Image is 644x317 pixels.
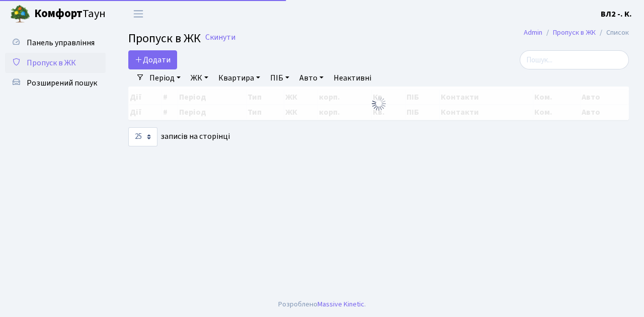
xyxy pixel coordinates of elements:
a: Період [145,69,185,87]
img: logo.png [10,4,30,24]
span: Розширений пошук [27,77,97,89]
span: Пропуск в ЖК [128,30,201,47]
li: Список [596,27,629,38]
a: ВЛ2 -. К. [601,8,632,20]
a: Неактивні [330,69,375,87]
a: Пропуск в ЖК [5,53,106,73]
a: ЖК [187,69,212,87]
button: Переключити навігацію [126,6,151,22]
span: Панель управління [27,37,95,48]
b: ВЛ2 -. К. [601,9,632,20]
a: Massive Kinetic [317,299,364,309]
a: ПІБ [266,69,293,87]
b: Комфорт [34,6,83,22]
a: Панель управління [5,33,106,53]
img: Обробка... [371,96,387,112]
span: Таун [34,6,106,23]
span: Додати [135,54,171,65]
span: Пропуск в ЖК [27,57,76,68]
a: Квартира [214,69,264,87]
div: Розроблено . [278,299,366,310]
select: записів на сторінці [128,127,157,146]
a: Авто [295,69,328,87]
input: Пошук... [520,50,629,69]
label: записів на сторінці [128,127,230,146]
a: Скинути [205,33,235,42]
a: Пропуск в ЖК [553,27,596,38]
a: Розширений пошук [5,73,106,93]
nav: breadcrumb [509,22,644,43]
a: Додати [128,50,177,69]
a: Admin [524,27,542,38]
